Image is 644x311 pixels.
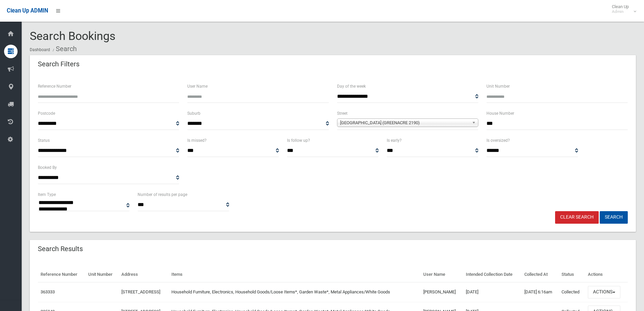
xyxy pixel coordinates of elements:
td: Collected [559,282,585,302]
label: Suburb [187,110,200,117]
button: Search [600,211,628,224]
label: Item Type [38,191,56,198]
th: User Name [421,267,463,282]
label: Postcode [38,110,55,117]
th: Actions [585,267,628,282]
td: Household Furniture, Electronics, Household Goods/Loose Items*, Garden Waste*, Metal Appliances/W... [169,282,421,302]
label: Status [38,137,50,144]
label: User Name [187,83,208,90]
header: Search Filters [30,58,88,71]
small: Admin [612,9,629,14]
a: Dashboard [30,47,50,52]
label: Is follow up? [287,137,310,144]
button: Actions [588,286,620,298]
th: Reference Number [38,267,86,282]
a: 363333 [41,289,55,294]
th: Items [169,267,421,282]
td: [PERSON_NAME] [421,282,463,302]
label: Is early? [387,137,402,144]
label: Number of results per page [138,191,187,198]
li: Search [51,43,77,55]
label: House Number [486,110,514,117]
header: Search Results [30,242,91,256]
th: Intended Collection Date [463,267,522,282]
th: Status [559,267,585,282]
span: Search Bookings [30,29,116,43]
label: Is oversized? [486,137,510,144]
label: Unit Number [486,83,510,90]
span: Clean Up [609,4,636,14]
span: [GEOGRAPHIC_DATA] (GREENACRE 2190) [340,119,469,127]
a: [STREET_ADDRESS] [121,289,160,294]
th: Unit Number [86,267,119,282]
label: Is missed? [187,137,207,144]
label: Day of the week [337,83,366,90]
span: Clean Up ADMIN [7,7,48,14]
label: Street [337,110,348,117]
label: Reference Number [38,83,71,90]
td: [DATE] [463,282,522,302]
a: Clear Search [555,211,599,224]
label: Booked By [38,164,57,171]
td: [DATE] 6:16am [522,282,559,302]
th: Collected At [522,267,559,282]
th: Address [119,267,168,282]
